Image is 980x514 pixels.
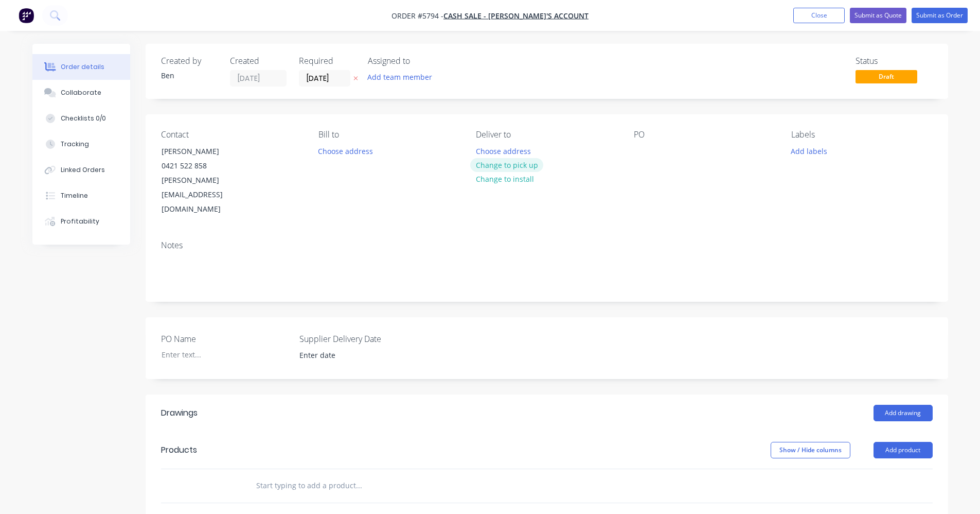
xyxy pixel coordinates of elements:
[786,144,833,158] button: Add labels
[61,217,99,226] div: Profitability
[470,144,536,158] button: Choose address
[162,173,247,216] div: [PERSON_NAME][EMAIL_ADDRESS][DOMAIN_NAME]
[32,106,130,131] button: Checklists 0/0
[470,158,543,172] button: Change to pick up
[61,62,104,72] div: Order details
[850,8,906,23] button: Submit as Quote
[368,56,471,66] div: Assigned to
[313,144,379,158] button: Choose address
[443,11,589,21] a: CASH SALE - [PERSON_NAME]'S ACCOUNT
[391,11,443,21] span: Order #5794 -
[32,183,130,209] button: Timeline
[912,8,968,23] button: Submit as Order
[161,241,933,250] div: Notes
[161,407,198,419] div: Drawings
[318,130,459,140] div: Bill to
[470,172,539,186] button: Change to install
[256,475,461,496] input: Start typing to add a product...
[299,56,355,66] div: Required
[634,130,775,140] div: PO
[162,144,247,159] div: [PERSON_NAME]
[771,442,850,458] button: Show / Hide columns
[61,114,106,123] div: Checklists 0/0
[61,140,89,149] div: Tracking
[362,70,437,84] button: Add team member
[161,130,302,140] div: Contact
[61,88,101,97] div: Collaborate
[153,144,256,217] div: [PERSON_NAME]0421 522 858[PERSON_NAME][EMAIL_ADDRESS][DOMAIN_NAME]
[791,130,932,140] div: Labels
[161,70,218,81] div: Ben
[161,444,197,456] div: Products
[61,165,105,175] div: Linked Orders
[476,130,617,140] div: Deliver to
[793,8,845,23] button: Close
[874,405,933,421] button: Add drawing
[230,56,287,66] div: Created
[32,209,130,234] button: Profitability
[856,56,933,66] div: Status
[292,348,420,363] input: Enter date
[19,8,34,23] img: Factory
[61,191,88,200] div: Timeline
[32,80,130,106] button: Collaborate
[299,333,428,345] label: Supplier Delivery Date
[368,70,438,84] button: Add team member
[32,54,130,80] button: Order details
[32,157,130,183] button: Linked Orders
[162,159,247,173] div: 0421 522 858
[161,333,290,345] label: PO Name
[161,56,218,66] div: Created by
[874,442,933,458] button: Add product
[856,70,917,83] span: Draft
[32,131,130,157] button: Tracking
